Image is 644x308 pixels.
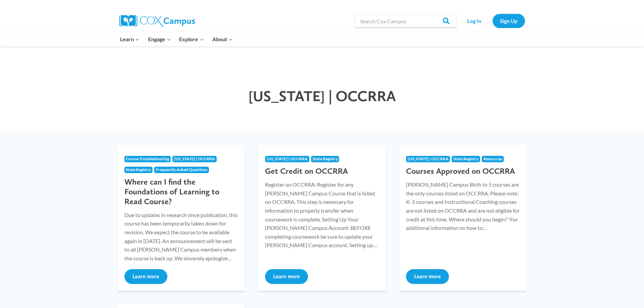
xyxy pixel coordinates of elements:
a: Course Troubleshooting[US_STATE] | OCCRRAState RegistryFrequently Asked Questions Where can I fin... [118,145,245,291]
button: Learn more [265,269,308,284]
a: [US_STATE] | OCCRRAState RegistryResources Courses Approved on OCCRRA [PERSON_NAME] Campus Birth ... [399,145,527,291]
img: Cox Campus [119,15,195,27]
span: [US_STATE] | OCCRRA [248,87,396,105]
span: State Registry [313,156,338,161]
p: Due to updates in research since publication, this course has been temporarily taken down for rev... [124,211,238,263]
h3: Courses Approved on OCCRRA [406,166,520,176]
span: State Registry [453,156,478,161]
span: Engage [148,35,171,44]
span: About [212,35,233,44]
span: [US_STATE] | OCCRRA [174,156,215,161]
a: [US_STATE] | OCCRRAState Registry Get Credit on OCCRRA Register on OCCRRA: Register for any [PERS... [258,145,386,291]
p: [PERSON_NAME] Campus Birth to 5 courses are the only courses listed on OCCRRA. Please note: K-3 c... [406,180,520,232]
a: Log In [460,14,489,28]
span: [US_STATE] | OCCRRA [267,156,308,161]
nav: Secondary Navigation [460,14,525,28]
a: Sign Up [493,14,525,28]
input: Search Cox Campus [355,14,456,28]
span: Frequently Asked Questions [156,167,207,172]
span: State Registry [126,167,151,172]
p: Register on OCCRRA: Register for any [PERSON_NAME] Campus Course that is listed on OCCRRA. This s... [265,180,379,250]
span: Resources [483,156,502,161]
button: Learn more [406,269,449,284]
nav: Primary Navigation [116,32,237,46]
span: Explore [179,35,204,44]
span: Course Troubleshooting [126,156,169,161]
h3: Where can I find the Foundations of Learning to Read Course? [124,177,238,206]
h3: Get Credit on OCCRRA [265,166,379,176]
span: Learn [120,35,139,44]
button: Learn more [124,269,167,284]
span: [US_STATE] | OCCRRA [408,156,449,161]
